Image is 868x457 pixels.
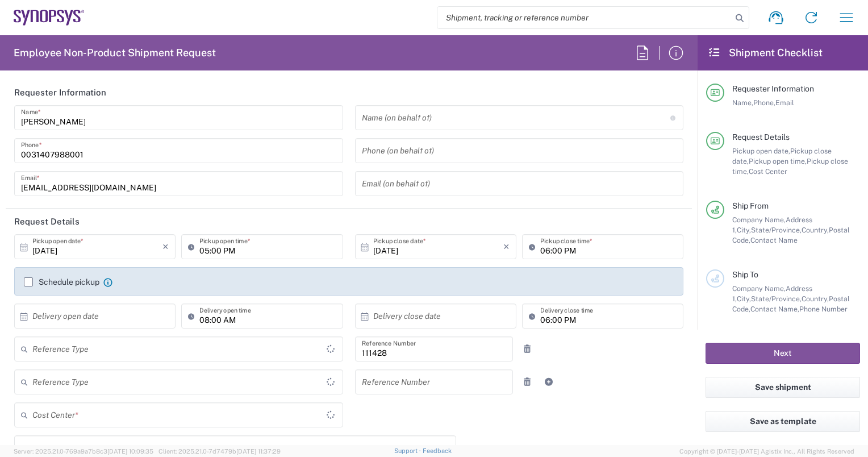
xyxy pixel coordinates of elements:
[14,46,216,60] h2: Employee Non-Product Shipment Request
[737,226,751,234] span: City,
[158,448,281,455] span: Client: 2025.21.0-7d7479b
[708,46,823,60] h2: Shipment Checklist
[732,147,790,155] span: Pickup open date,
[749,167,787,176] span: Cost Center
[732,284,786,293] span: Company Name,
[732,98,753,107] span: Name,
[732,201,769,210] span: Ship From
[24,277,99,286] label: Schedule pickup
[706,377,860,398] button: Save shipment
[753,98,775,107] span: Phone,
[423,447,452,454] a: Feedback
[802,226,829,234] span: Country,
[679,446,854,456] span: Copyright © [DATE]-[DATE] Agistix Inc., All Rights Reserved
[107,448,153,455] span: [DATE] 10:09:35
[519,341,535,357] a: Remove Reference
[732,132,790,142] span: Request Details
[437,7,732,28] input: Shipment, tracking or reference number
[519,374,535,390] a: Remove Reference
[162,238,169,256] i: ×
[706,343,860,364] button: Next
[750,305,799,313] span: Contact Name,
[737,294,751,303] span: City,
[14,216,80,227] h2: Request Details
[236,448,281,455] span: [DATE] 11:37:29
[706,411,860,432] button: Save as template
[751,294,802,303] span: State/Province,
[802,294,829,303] span: Country,
[503,238,510,256] i: ×
[751,226,802,234] span: State/Province,
[749,157,807,165] span: Pickup open time,
[14,448,153,455] span: Server: 2025.21.0-769a9a7b8c3
[394,447,423,454] a: Support
[541,374,557,390] a: Add Reference
[799,305,848,313] span: Phone Number
[14,87,106,98] h2: Requester Information
[732,84,814,93] span: Requester Information
[732,270,758,279] span: Ship To
[750,236,798,244] span: Contact Name
[775,98,794,107] span: Email
[732,215,786,224] span: Company Name,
